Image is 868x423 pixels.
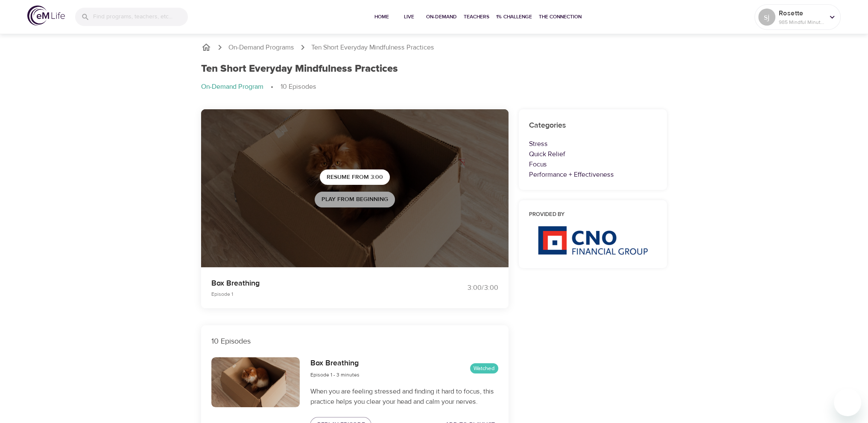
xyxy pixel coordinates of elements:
h1: Ten Short Everyday Mindfulness Practices [201,63,398,75]
span: Live [399,12,419,21]
p: Ten Short Everyday Mindfulness Practices [311,43,434,53]
p: Performance + Effectiveness [529,169,657,180]
p: Rosette [779,8,824,18]
div: sj [758,9,775,26]
p: 10 Episodes [281,82,316,92]
h6: Categories [529,120,657,132]
a: On-Demand Programs [228,43,294,53]
span: On-Demand [426,12,457,21]
button: Resume from 3:00 [320,169,390,185]
iframe: Button to launch messaging window [834,389,861,416]
p: 985 Mindful Minutes [779,18,824,26]
span: Watched [470,365,498,373]
span: Play from beginning [321,194,388,205]
span: 1% Challenge [496,12,532,21]
input: Find programs, teachers, etc... [93,8,188,26]
span: Teachers [464,12,489,21]
span: Home [371,12,392,21]
img: logo [27,6,65,26]
p: Focus [529,159,657,169]
span: Episode 1 - 3 minutes [310,371,359,378]
p: Quick Relief [529,149,657,159]
nav: breadcrumb [201,42,667,53]
p: Stress [529,139,657,149]
p: 10 Episodes [211,335,498,347]
p: When you are feeling stressed and finding it hard to focus, this practice helps you clear your he... [310,386,498,407]
p: On-Demand Program [201,82,263,92]
h6: Box Breathing [310,357,359,370]
p: Episode 1 [211,290,424,298]
div: 3:00 / 3:00 [434,283,498,293]
p: Box Breathing [211,277,424,289]
nav: breadcrumb [201,82,667,92]
button: Play from beginning [315,192,395,207]
img: CNO%20logo.png [538,226,648,255]
h6: Provided by [529,210,657,219]
span: Resume from 3:00 [327,172,383,183]
span: The Connection [539,12,582,21]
